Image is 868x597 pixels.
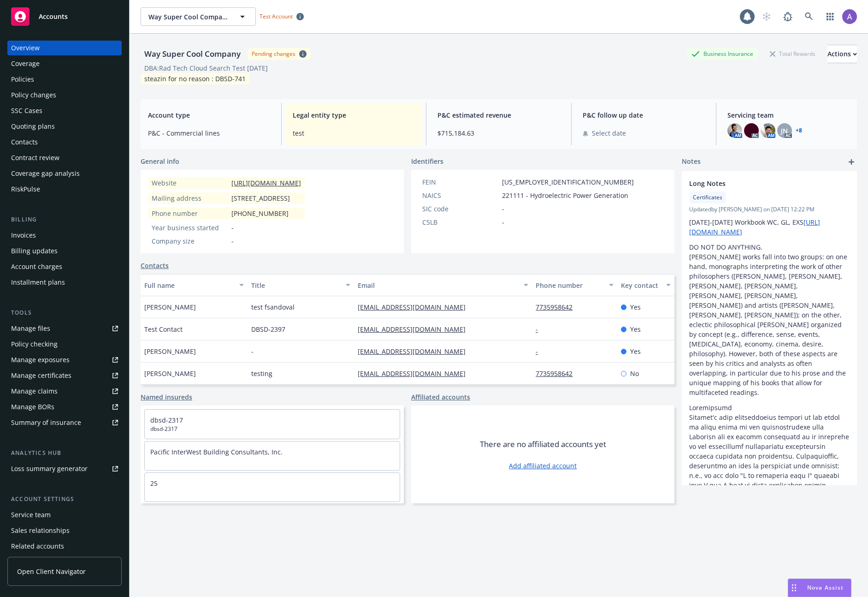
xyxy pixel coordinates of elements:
img: photo [744,123,759,138]
div: Total Rewards [765,48,820,60]
a: Pacific InterWest Building Consultants, Inc. [150,448,283,456]
div: Full name [144,281,234,290]
div: Tools [7,308,122,317]
div: Business Insurance [687,48,758,60]
div: Email [358,281,518,290]
a: Start snowing [757,7,776,26]
div: Summary of insurance [11,415,81,430]
div: Overview [11,41,40,55]
div: NAICS [422,191,498,200]
a: Contacts [7,135,122,149]
span: Yes [630,324,641,334]
span: [PERSON_NAME] [144,302,196,312]
div: Title [251,281,341,290]
div: steazin for no reason : DBSD-741 [141,73,249,84]
span: Way Super Cool Company [148,12,228,22]
span: Yes [630,302,641,312]
span: There are no affiliated accounts yet [480,439,606,450]
button: Actions [827,45,857,63]
div: Policies [11,72,34,87]
div: Policy checking [11,337,58,352]
a: add [846,156,857,167]
a: Policy changes [7,88,122,102]
span: Accounts [39,13,68,20]
span: [PERSON_NAME] [144,369,196,378]
a: Loss summary generator [7,461,122,476]
span: P&C estimated revenue [437,110,560,120]
a: Manage certificates [7,368,122,383]
div: Manage exposures [11,352,70,367]
button: Way Super Cool Company [141,7,256,26]
a: Manage exposures [7,352,122,367]
div: Account settings [7,495,122,504]
span: - [251,346,254,356]
a: Account charges [7,259,122,274]
a: [EMAIL_ADDRESS][DOMAIN_NAME] [358,303,473,311]
span: Nova Assist [807,584,844,591]
a: [EMAIL_ADDRESS][DOMAIN_NAME] [358,325,473,334]
span: Legal entity type [293,110,415,120]
a: Report a Bug [779,7,797,26]
a: Policies [7,72,122,87]
div: Coverage gap analysis [11,166,80,181]
div: Year business started [152,223,228,233]
a: Manage files [7,321,122,336]
a: Switch app [821,7,839,26]
span: Identifiers [411,156,443,166]
a: SSC Cases [7,103,122,118]
span: - [231,236,234,246]
div: Company size [152,236,228,246]
a: Quoting plans [7,119,122,134]
div: Contract review [11,150,59,165]
div: FEIN [422,177,498,187]
span: General info [141,156,179,166]
div: Invoices [11,228,36,243]
div: Related accounts [11,539,64,554]
a: Service team [7,507,122,522]
span: 221111 - Hydroelectric Power Generation [502,191,628,200]
span: Select date [592,128,626,138]
a: Summary of insurance [7,415,122,430]
a: Coverage [7,56,122,71]
div: Contacts [11,135,38,149]
span: test [293,128,415,138]
div: Manage certificates [11,368,71,383]
div: Loss summary generator [11,461,88,476]
span: $715,184.63 [437,128,560,138]
span: P&C follow up date [583,110,705,120]
div: RiskPulse [11,182,40,197]
div: SSC Cases [11,103,42,118]
button: Key contact [617,274,674,296]
span: - [502,217,504,227]
div: Coverage [11,56,40,71]
span: test fsandoval [251,302,295,312]
a: Accounts [7,4,122,30]
span: JN [781,126,788,136]
span: [STREET_ADDRESS] [231,193,290,203]
div: Pending changes [252,50,295,58]
span: [US_EMPLOYER_IDENTIFICATION_NUMBER] [502,177,634,187]
a: [URL][DOMAIN_NAME] [231,179,301,187]
a: Manage claims [7,384,122,399]
div: Installment plans [11,275,65,290]
a: [EMAIL_ADDRESS][DOMAIN_NAME] [358,347,473,356]
button: Title [248,274,354,296]
div: Manage files [11,321,50,336]
img: photo [727,123,742,138]
a: Coverage gap analysis [7,166,122,181]
p: [DATE]-[DATE] Workbook WC, GL, EXS [689,217,850,237]
div: Way Super Cool Company [141,48,244,60]
span: Certificates [693,193,722,202]
div: Billing [7,215,122,224]
span: Yes [630,346,641,356]
a: Sales relationships [7,523,122,538]
span: Open Client Navigator [17,567,86,576]
a: Policy checking [7,337,122,352]
span: Long Notes [689,179,826,188]
span: dbsd-2317 [150,425,394,433]
span: Account type [148,110,270,120]
span: P&C - Commercial lines [148,128,270,138]
button: Nova Assist [788,579,851,597]
div: Manage BORs [11,400,54,414]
